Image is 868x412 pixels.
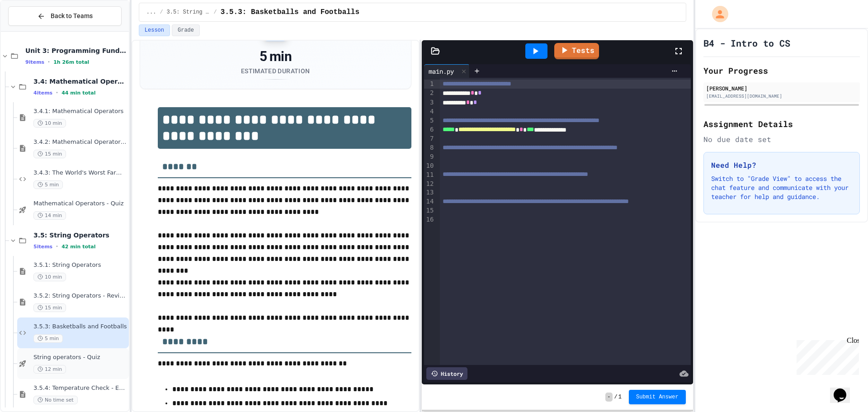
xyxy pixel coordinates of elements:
[33,169,127,177] span: 3.4.3: The World's Worst Farmers Market
[424,197,435,206] div: 14
[706,84,857,92] div: [PERSON_NAME]
[424,64,470,78] div: main.py
[33,119,66,128] span: 10 min
[424,143,435,152] div: 8
[33,292,127,300] span: 3.5.2: String Operators - Review
[424,152,435,161] div: 9
[33,273,66,281] span: 10 min
[424,116,435,125] div: 5
[56,243,58,250] span: •
[618,393,622,401] span: 1
[160,9,163,16] span: /
[33,244,52,250] span: 5 items
[33,77,127,85] span: 3.4: Mathematical Operators
[25,47,127,55] span: Unit 3: Programming Fundamentals
[61,244,95,250] span: 42 min total
[51,11,93,21] span: Back to Teams
[33,354,127,361] span: String operators - Quiz
[629,390,686,404] button: Submit Answer
[33,90,52,96] span: 4 items
[424,206,435,215] div: 15
[605,393,612,402] span: -
[554,43,599,59] a: Tests
[33,396,78,404] span: No time set
[33,211,66,220] span: 14 min
[424,66,458,76] div: main.py
[221,7,359,18] span: 3.5.3: Basketballs and Footballs
[703,4,731,24] div: My Account
[33,365,66,374] span: 12 min
[33,108,127,115] span: 3.4.1: Mathematical Operators
[61,90,95,96] span: 44 min total
[53,59,89,65] span: 1h 26m total
[167,9,210,16] span: 3.5: String Operators
[424,89,435,98] div: 2
[33,303,66,312] span: 15 min
[33,334,63,343] span: 5 min
[214,9,217,16] span: /
[48,58,50,66] span: •
[25,59,44,65] span: 9 items
[424,180,435,189] div: 12
[424,134,435,143] div: 7
[33,150,66,158] span: 15 min
[172,24,200,36] button: Grade
[703,64,860,77] h2: Your Progress
[33,261,127,269] span: 3.5.1: String Operators
[33,231,127,239] span: 3.5: String Operators
[241,66,310,76] div: Estimated Duration
[56,89,58,96] span: •
[33,138,127,146] span: 3.4.2: Mathematical Operators - Review
[426,367,467,380] div: History
[424,125,435,134] div: 6
[711,174,852,201] p: Switch to "Grade View" to access the chat feature and communicate with your teacher for help and ...
[424,98,435,107] div: 3
[793,336,859,375] iframe: chat widget
[424,215,435,224] div: 16
[33,200,127,208] span: Mathematical Operators - Quiz
[33,180,63,189] span: 5 min
[146,9,156,16] span: ...
[424,188,435,197] div: 13
[424,161,435,170] div: 10
[4,4,62,57] div: Chat with us now!Close
[711,160,852,170] h3: Need Help?
[830,376,859,403] iframe: chat widget
[241,48,310,65] div: 5 min
[139,24,170,36] button: Lesson
[8,6,122,26] button: Back to Teams
[703,134,860,145] div: No due date set
[424,80,435,89] div: 1
[703,118,860,130] h2: Assignment Details
[614,393,618,401] span: /
[703,37,790,49] h1: B4 - Intro to CS
[636,393,679,401] span: Submit Answer
[33,384,127,392] span: 3.5.4: Temperature Check - Exit Ticket
[424,107,435,116] div: 4
[424,170,435,180] div: 11
[33,323,127,331] span: 3.5.3: Basketballs and Footballs
[706,93,857,99] div: [EMAIL_ADDRESS][DOMAIN_NAME]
